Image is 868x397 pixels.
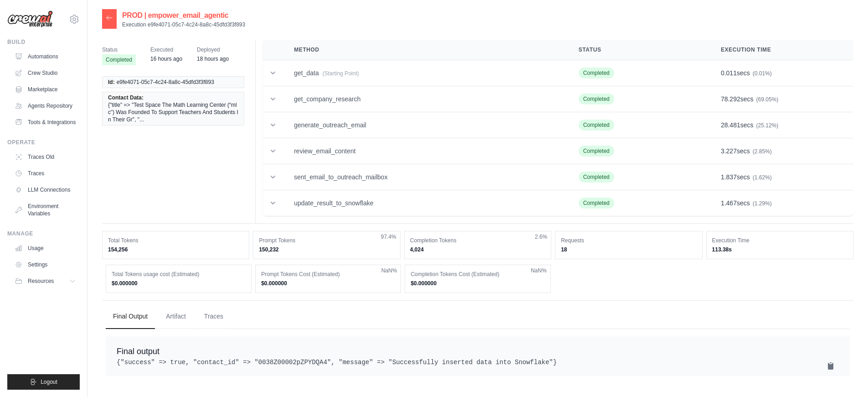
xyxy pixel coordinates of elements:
a: Marketplace [11,82,80,97]
span: NaN% [531,267,547,274]
dd: $0.000000 [112,280,246,287]
span: 0.011 [721,69,737,77]
span: Completed [579,146,614,157]
a: Settings [11,257,80,272]
span: (25.12%) [756,122,779,129]
span: (2.85%) [753,148,772,155]
span: Status [102,45,136,54]
a: Tools & Integrations [11,115,80,130]
span: 1.467 [721,199,737,207]
span: Completed [579,172,614,183]
td: secs [710,112,853,138]
span: Completed [579,198,614,209]
span: (0.01%) [753,70,772,77]
td: get_data [283,60,568,86]
a: Crew Studio [11,66,80,80]
dd: $0.000000 [411,280,544,287]
dt: Total Tokens [108,237,243,244]
span: (1.29%) [753,200,772,207]
time: September 23, 2025 at 18:58 CDT [150,56,182,62]
span: Completed [579,120,614,131]
div: Operate [7,139,80,146]
th: Status [568,40,710,60]
button: Resources [11,274,80,288]
time: September 23, 2025 at 17:04 CDT [197,56,229,62]
span: {"title" => "Test Space The Math Learning Center (“mlc”) Was Founded To Support Teachers And Stud... [108,101,238,123]
td: secs [710,164,853,190]
dd: 18 [561,246,696,253]
div: Manage [7,230,80,237]
span: (1.62%) [753,174,772,181]
td: generate_outreach_email [283,112,568,138]
dt: Completion Tokens Cost (Estimated) [411,271,544,278]
dd: 150,232 [259,246,394,253]
span: NaN% [381,267,397,274]
th: Method [283,40,568,60]
a: LLM Connections [11,183,80,197]
dt: Requests [561,237,696,244]
img: Logo [7,10,53,28]
span: 28.481 [721,121,740,129]
span: Completed [102,54,136,65]
td: review_email_content [283,138,568,164]
span: 78.292 [721,95,740,103]
span: Executed [150,45,182,54]
button: Traces [197,304,231,329]
td: sent_email_to_outreach_mailbox [283,164,568,190]
span: Completed [579,68,614,78]
span: (69.05%) [756,96,779,103]
td: get_company_research [283,86,568,112]
dd: 154,256 [108,246,243,253]
span: Contact Data: [108,94,144,101]
dd: $0.000000 [261,280,395,287]
td: secs [710,86,853,112]
span: 1.837 [721,173,737,181]
span: 97.4% [381,233,396,240]
span: 3.227 [721,147,737,155]
button: Artifact [159,304,193,329]
dt: Completion Tokens [410,237,545,244]
dt: Total Tokens usage cost (Estimated) [112,271,246,278]
a: Traces [11,166,80,181]
span: Resources [28,277,54,285]
span: e9fe4071-05c7-4c24-8a8c-45dfd3f3f893 [117,78,214,86]
button: Logout [7,374,80,390]
dd: 113.38s [712,246,847,253]
span: Id: [108,78,115,86]
td: secs [710,190,853,216]
a: Environment Variables [11,199,80,221]
td: update_result_to_snowflake [283,190,568,216]
pre: {"success" => true, "contact_id" => "0038Z00002pZPYDQA4", "message" => "Successfully inserted dat... [117,358,839,367]
p: Execution e9fe4071-05c7-4c24-8a8c-45dfd3f3f893 [122,21,245,28]
span: Logout [41,378,57,386]
td: secs [710,138,853,164]
td: secs [710,60,853,86]
dt: Execution Time [712,237,847,244]
span: (Starting Point) [323,70,359,77]
dt: Prompt Tokens [259,237,394,244]
th: Execution Time [710,40,853,60]
a: Automations [11,49,80,64]
span: 2.6% [535,233,547,240]
span: Deployed [197,45,229,54]
a: Usage [11,241,80,256]
button: Final Output [106,304,155,329]
dt: Prompt Tokens Cost (Estimated) [261,271,395,278]
div: Build [7,38,80,46]
span: Final output [117,347,159,356]
a: Agents Repository [11,99,80,113]
span: Completed [579,94,614,104]
a: Traces Old [11,150,80,164]
dd: 4,024 [410,246,545,253]
h2: PROD | empower_email_agentic [122,10,245,21]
